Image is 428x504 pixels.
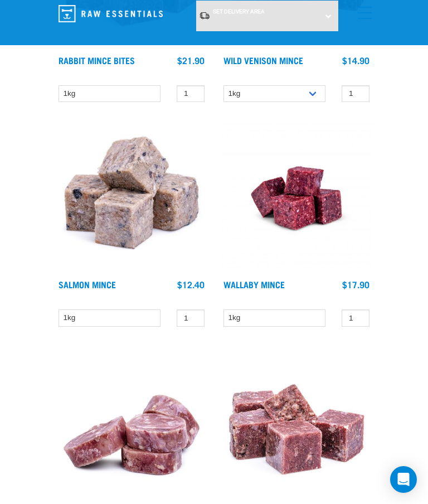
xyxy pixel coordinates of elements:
div: $14.90 [342,55,369,65]
div: $12.40 [177,279,205,289]
img: 1160 Veal Meat Mince Medallions 01 [56,347,207,498]
img: Raw Essentials Logo [59,5,163,22]
input: 1 [342,85,369,103]
a: Wild Venison Mince [223,57,303,62]
input: 1 [342,309,369,327]
img: van-moving.png [199,11,210,20]
a: Salmon Mince [59,282,116,287]
div: $17.90 [342,279,369,289]
img: Wallaby Mince 1675 [221,122,372,274]
img: 1117 Venison Meat Mince 01 [221,347,372,498]
a: Wallaby Mince [223,282,285,287]
div: $21.90 [177,55,205,65]
a: Rabbit Mince Bites [59,57,135,62]
img: 1141 Salmon Mince 01 [56,122,207,274]
input: 1 [177,309,205,327]
div: Open Intercom Messenger [390,466,417,493]
input: 1 [177,85,205,103]
span: Set Delivery Area [213,8,265,14]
